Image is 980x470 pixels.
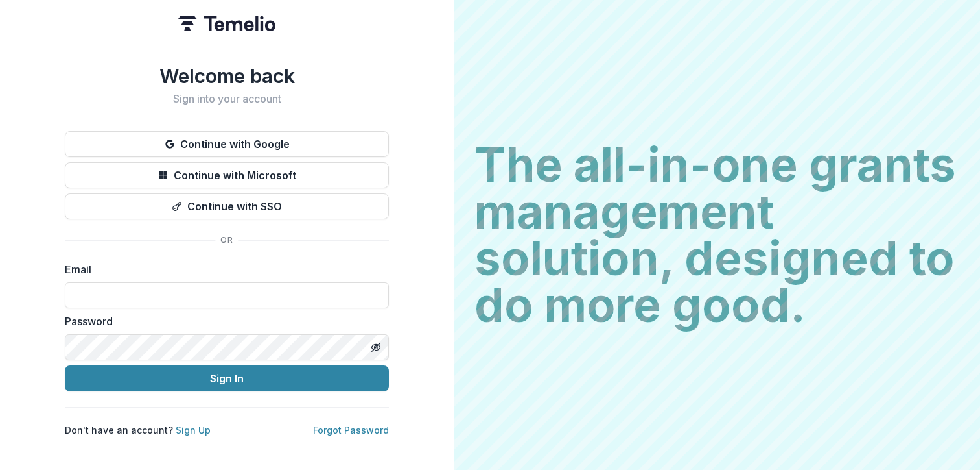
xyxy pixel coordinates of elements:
[65,365,389,391] button: Sign In
[65,193,389,219] button: Continue with SSO
[65,262,381,277] label: Email
[313,425,389,436] a: Forgot Password
[65,423,211,437] p: Don't have an account?
[65,64,389,88] h1: Welcome back
[65,162,389,188] button: Continue with Microsoft
[65,131,389,157] button: Continue with Google
[366,337,386,358] button: Toggle password visibility
[65,93,389,105] h2: Sign into your account
[178,16,275,31] img: Temelio
[65,314,381,329] label: Password
[176,425,211,436] a: Sign Up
